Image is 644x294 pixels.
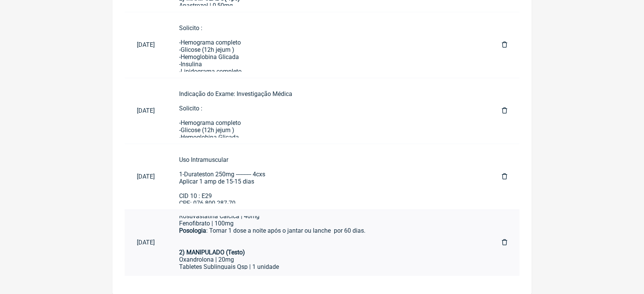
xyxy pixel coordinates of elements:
[179,24,477,234] div: Solicito : -Hemograma completo -Glicose (12h jejum ) -Hemoglobina Glicada -Insulina -Lipidograma ...
[179,227,477,256] div: : Tomar 1 dose a noite após o jantar ou lanche por 60 dias.
[179,156,477,214] div: Uso Intramuscular 1-Durateston 250mg ---------- 4cxs Aplicar 1 amp de 15-15 dias CID 10 : E29 CPF...
[125,101,167,120] a: [DATE]
[179,227,206,234] strong: Posologia
[179,249,245,256] strong: 2) MANIPULADO (Testo)
[167,84,490,137] a: Indicação do Exame: Investigação MédicaSolicito :-Hemograma completo-Glicose (12h jejum )-Hemoglo...
[179,256,477,263] div: Oxandrolona | 20mg
[179,220,477,227] div: Fenofibrato | 100mg
[125,233,167,252] a: [DATE]
[167,18,490,72] a: Solicito :-Hemograma completo-Glicose (12h jejum )-Hemoglobina Glicada-Insulina-Lipidograma compl...
[167,150,490,203] a: Uso Intramuscular1-Durateston 250mg ---------- 4cxsAplicar 1 amp de 15-15 diasCID 10 : E29CPF: 07...
[167,216,490,269] a: 1) MANIPULADO (Colesterol)Rosuvastatina Cálcica | 40mgFenofibrato | 100mgPosologia: Tomar 1 dose ...
[179,2,477,9] div: Anastrozol | 0,50mg
[125,35,167,54] a: [DATE]
[179,213,477,220] div: Rosuvastatina Cálcica | 40mg
[125,167,167,186] a: [DATE]
[179,263,477,270] div: Tabletes Sublinguais Qsp | 1 unidade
